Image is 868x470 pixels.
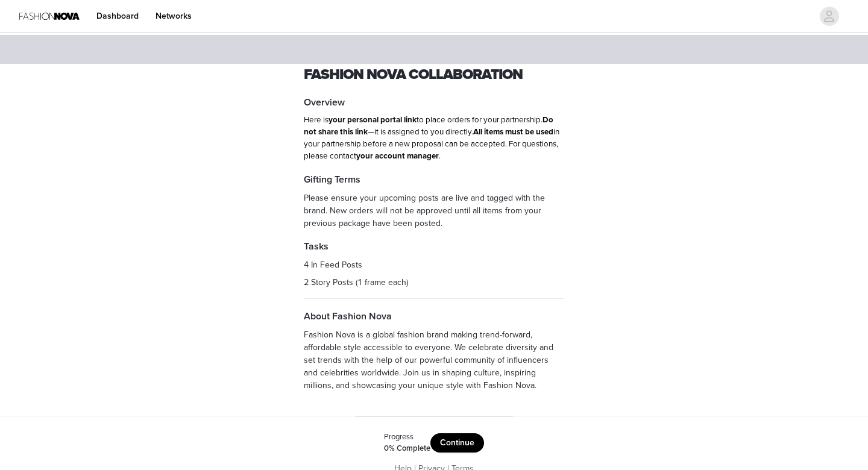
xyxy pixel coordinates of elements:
[473,127,553,137] strong: All items must be used
[384,431,430,443] div: Progress
[304,277,408,287] span: 2 Story Posts (1 frame each)
[304,309,564,324] h4: About Fashion Nova
[430,433,484,453] button: Continue
[304,328,564,392] p: Fashion Nova is a global fashion brand making trend-forward, affordable style accessible to every...
[304,115,553,137] strong: Do not share this link
[329,115,417,125] strong: your personal portal link
[384,443,430,455] div: 0% Complete
[823,7,835,26] div: avatar
[304,64,564,86] h1: Fashion Nova Collaboration
[304,95,564,110] h4: Overview
[304,192,564,230] p: Please ensure your upcoming posts are live and tagged with the brand. New orders will not be appr...
[304,172,564,187] h4: Gifting Terms
[356,151,439,161] strong: your account manager
[148,2,199,30] a: Networks
[304,239,564,254] h4: Tasks
[89,2,146,30] a: Dashboard
[304,115,559,161] span: Here is to place orders for your partnership. —it is assigned to you directly. in your partnershi...
[304,260,362,270] span: 4 In Feed Posts
[19,2,80,30] img: Fashion Nova Logo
